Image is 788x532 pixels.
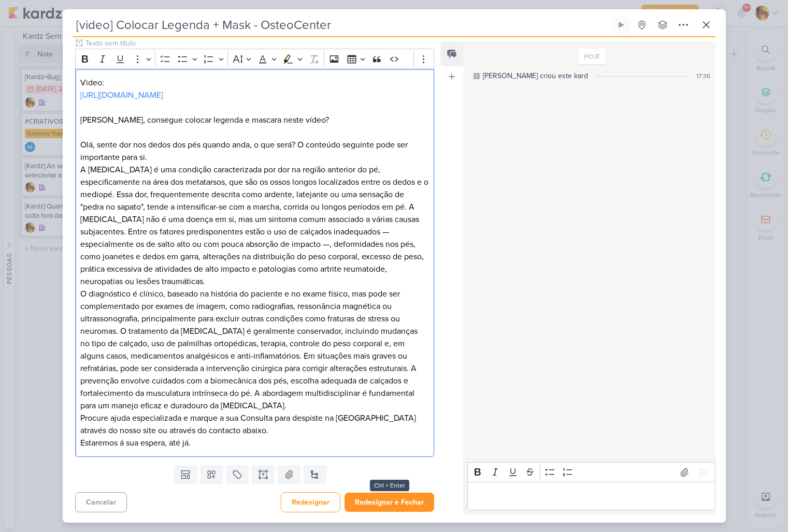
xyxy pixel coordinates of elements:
div: Ctrl + Enter [370,480,409,491]
div: Ligar relógio [617,21,625,29]
div: [PERSON_NAME] criou este kard [483,70,588,81]
button: Redesignar [281,492,340,512]
p: Video: [80,77,428,89]
button: Redesignar e Fechar [345,493,434,512]
div: Editor toolbar [75,49,435,69]
p: [PERSON_NAME], consegue colocar legenda e mascara neste vídeo? [80,114,428,126]
div: Editor toolbar [467,462,715,482]
div: Editor editing area: main [467,482,715,510]
p: Olá, sente dor nos dedos dos pés quando anda, o que será? O conteúdo seguinte pode ser importante... [80,139,428,164]
p: A [MEDICAL_DATA] é uma condição caracterizada por dor na região anterior do pé, especificamente n... [80,164,428,449]
div: 17:36 [696,71,710,81]
input: Texto sem título [83,38,435,49]
div: Editor editing area: main [75,69,435,457]
a: [URL][DOMAIN_NAME] [80,90,163,100]
input: Kard Sem Título [73,16,610,34]
button: Cancelar [75,492,127,512]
